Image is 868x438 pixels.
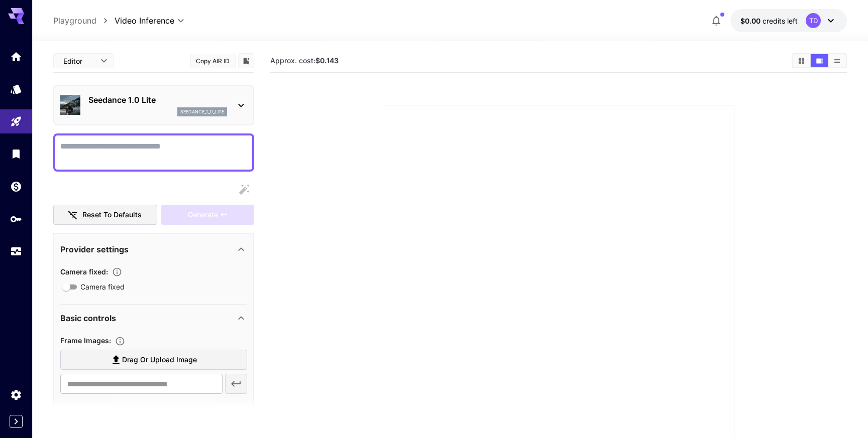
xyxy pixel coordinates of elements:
[60,90,247,120] div: Seedance 1.0 Liteseedance_1_0_lite
[80,281,125,292] span: Camera fixed
[10,83,22,95] div: Models
[730,9,847,32] button: $0.00TD
[190,54,236,68] button: Copy AIR ID
[180,108,224,115] p: seedance_1_0_lite
[60,336,111,345] span: Frame Images :
[10,388,22,401] div: Settings
[60,312,116,324] p: Basic controls
[763,17,798,25] span: credits left
[122,354,197,366] span: Drag or upload image
[10,415,23,428] button: Expand sidebar
[111,336,129,346] button: Upload frame images.
[60,243,129,255] p: Provider settings
[10,245,22,258] div: Usage
[10,213,22,225] div: API Keys
[315,56,339,65] b: $0.143
[10,180,22,193] div: Wallet
[88,94,227,106] p: Seedance 1.0 Lite
[792,53,847,68] div: Show media in grid viewShow media in video viewShow media in list view
[811,54,828,67] button: Show media in video view
[242,55,251,67] button: Add to library
[60,350,247,370] label: Drag or upload image
[10,50,22,63] div: Home
[10,148,22,160] div: Library
[10,115,22,128] div: Playground
[53,15,96,27] a: Playground
[63,56,94,66] span: Editor
[270,56,339,65] span: Approx. cost:
[60,267,108,276] span: Camera fixed :
[828,54,846,67] button: Show media in list view
[60,306,247,330] div: Basic controls
[115,15,174,27] span: Video Inference
[806,13,821,28] div: TD
[740,17,763,25] span: $0.00
[740,16,798,26] div: $0.00
[60,237,247,261] div: Provider settings
[53,205,158,225] button: Reset to defaults
[53,15,115,27] nav: breadcrumb
[793,54,810,67] button: Show media in grid view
